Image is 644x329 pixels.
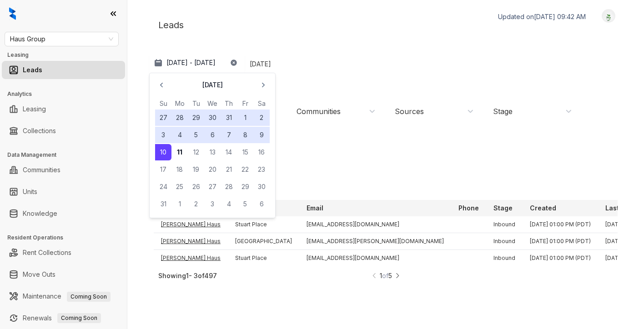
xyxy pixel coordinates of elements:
button: 1 [237,110,253,126]
h3: Data Management [7,151,127,159]
p: Updated on [DATE] 09:42 AM [498,12,586,21]
th: Friday [237,99,253,109]
button: 12 [188,144,204,160]
button: 29 [237,179,253,195]
td: [EMAIL_ADDRESS][PERSON_NAME][DOMAIN_NAME] [299,233,451,250]
td: [EMAIL_ADDRESS][DOMAIN_NAME] [299,216,451,233]
a: Collections [23,122,56,140]
th: Wednesday [204,99,221,109]
li: Units [2,183,125,201]
td: Stuart Place [228,216,299,233]
button: 5 [237,196,253,212]
h3: Resident Operations [7,234,127,242]
button: 25 [171,179,188,195]
button: 30 [253,179,270,195]
div: Communities [297,106,341,116]
p: Created [530,204,556,213]
td: Inbound [486,216,523,233]
th: Saturday [253,99,270,109]
button: 27 [155,110,171,126]
button: 26 [188,179,204,195]
a: Leasing [23,100,46,118]
button: 16 [253,144,270,160]
button: 3 [155,127,171,143]
button: 23 [253,161,270,178]
th: Monday [171,99,188,109]
li: Leasing [2,100,125,118]
a: Communities [23,161,60,179]
td: [EMAIL_ADDRESS][DOMAIN_NAME] [299,250,451,267]
button: 31 [221,110,237,126]
td: [PERSON_NAME] Haus [154,250,228,267]
img: logo [9,7,16,20]
li: Rent Collections [2,244,125,262]
p: [DATE] [202,80,223,90]
button: 4 [171,127,188,143]
th: Sunday [155,99,171,109]
div: [DATE] [247,57,280,71]
button: 30 [204,110,221,126]
button: 3 [204,196,221,212]
button: 4 [221,196,237,212]
button: 18 [171,161,188,178]
button: 10 [155,144,171,160]
a: Units [23,183,37,201]
button: 2 [253,110,270,126]
button: 14 [221,144,237,160]
div: Stage [493,106,513,116]
div: Sources [395,106,424,116]
span: Coming Soon [57,313,101,323]
li: Move Outs [2,265,125,284]
th: Thursday [221,99,237,109]
span: of [382,272,388,279]
h3: Leasing [7,51,127,59]
a: RenewalsComing Soon [23,309,101,327]
button: 2 [188,196,204,212]
p: Stage [493,204,513,213]
button: 5 [188,127,204,143]
button: [DATE] - [DATE] [149,55,245,71]
button: 24 [155,179,171,195]
a: Rent Collections [23,244,71,262]
button: 6 [253,196,270,212]
button: 1 [171,196,188,212]
button: 9 [253,127,270,143]
button: 22 [237,161,253,178]
img: LeftArrowIcon [371,271,377,280]
a: Leads [23,61,42,79]
h3: Analytics [7,90,127,98]
td: Inbound [486,233,523,250]
td: [DATE] 01:00 PM (PDT) [523,216,598,233]
button: 20 [204,161,221,178]
div: Showing 1 - 3 of 497 [158,272,371,279]
button: 27 [204,179,221,195]
button: 13 [204,144,221,160]
span: Haus Group [10,32,113,46]
button: 11 [171,144,188,160]
p: Phone [458,204,479,213]
li: Collections [2,122,125,140]
div: Leads [149,9,622,41]
li: Maintenance [2,287,125,305]
td: [GEOGRAPHIC_DATA] [228,233,299,250]
button: 7 [221,127,237,143]
button: 19 [188,161,204,178]
li: Leads [2,61,125,79]
img: RightArrowIcon [394,271,401,280]
span: Coming Soon [67,292,111,302]
p: Email [307,204,323,213]
button: 31 [155,196,171,212]
a: Move Outs [23,265,55,284]
td: [DATE] 01:00 PM (PDT) [523,233,598,250]
button: 8 [237,127,253,143]
td: Stuart Place [228,250,299,267]
img: UserAvatar [602,11,615,21]
button: 15 [237,144,253,160]
button: 17 [155,161,171,178]
li: Renewals [2,309,125,327]
td: [DATE] 01:00 PM (PDT) [523,250,598,267]
a: Knowledge [23,204,57,223]
button: 28 [221,179,237,195]
li: Knowledge [2,204,125,223]
td: [PERSON_NAME] Haus [154,233,228,250]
